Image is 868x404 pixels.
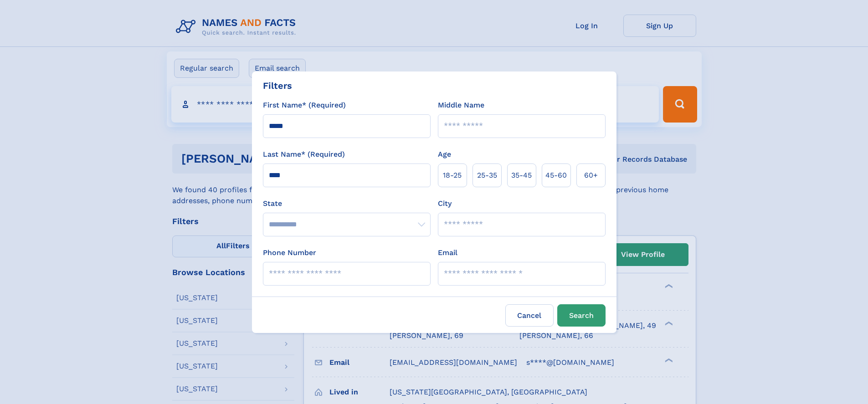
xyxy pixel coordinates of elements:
[477,170,497,181] span: 25‑35
[438,198,452,209] label: City
[443,170,462,181] span: 18‑25
[545,170,567,181] span: 45‑60
[263,247,316,258] label: Phone Number
[584,170,598,181] span: 60+
[511,170,532,181] span: 35‑45
[263,198,431,209] label: State
[263,100,346,111] label: First Name* (Required)
[438,247,457,258] label: Email
[557,304,606,327] button: Search
[438,149,451,160] label: Age
[505,304,554,327] label: Cancel
[263,79,292,92] div: Filters
[263,149,345,160] label: Last Name* (Required)
[438,100,484,111] label: Middle Name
